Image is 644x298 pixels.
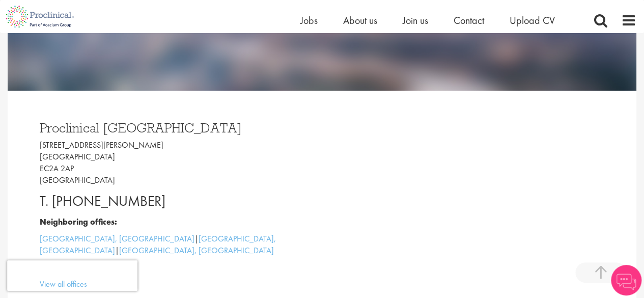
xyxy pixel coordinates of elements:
[300,14,318,27] a: Jobs
[403,14,428,27] a: Join us
[611,265,641,295] img: Chatbot
[119,245,274,256] a: [GEOGRAPHIC_DATA], [GEOGRAPHIC_DATA]
[7,260,137,291] iframe: reCAPTCHA
[40,233,315,257] p: | |
[40,191,315,211] p: T. [PHONE_NUMBER]
[40,121,315,134] h3: Proclinical [GEOGRAPHIC_DATA]
[40,233,194,244] a: [GEOGRAPHIC_DATA], [GEOGRAPHIC_DATA]
[40,233,276,256] a: [GEOGRAPHIC_DATA], [GEOGRAPHIC_DATA]
[510,14,555,27] a: Upload CV
[40,216,117,227] b: Neighboring offices:
[454,14,484,27] a: Contact
[343,14,377,27] a: About us
[40,140,315,186] p: [STREET_ADDRESS][PERSON_NAME] [GEOGRAPHIC_DATA] EC2A 2AP [GEOGRAPHIC_DATA]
